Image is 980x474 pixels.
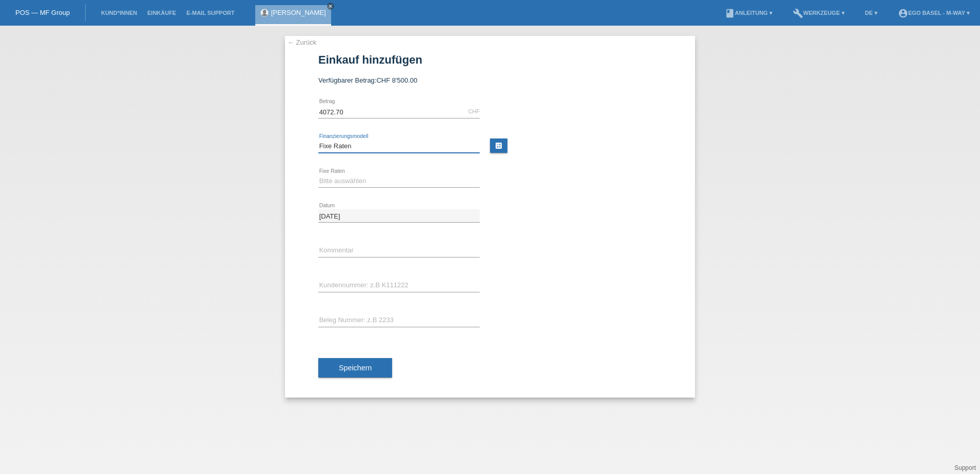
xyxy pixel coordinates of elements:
i: calculate [495,142,503,150]
i: book [725,8,735,18]
a: bookAnleitung ▾ [720,10,778,16]
a: E-Mail Support [181,10,240,16]
i: close [328,4,333,9]
div: Verfügbarer Betrag: [318,76,662,84]
span: CHF 8'500.00 [376,76,417,84]
i: account_circle [898,8,908,18]
a: calculate [490,139,507,153]
i: build [793,8,803,18]
button: Speichern [318,358,392,378]
a: account_circleEGO Basel - m-way ▾ [893,10,975,16]
a: Kund*innen [96,10,142,16]
span: Speichern [339,364,372,372]
a: DE ▾ [860,10,883,16]
a: Einkäufe [142,10,181,16]
a: [PERSON_NAME] [271,9,326,16]
h1: Einkauf hinzufügen [318,53,662,66]
a: close [327,3,334,10]
a: Support [954,464,976,471]
a: ← Zurück [288,38,316,46]
a: buildWerkzeuge ▾ [788,10,850,16]
a: POS — MF Group [15,9,70,16]
div: CHF [468,108,480,114]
